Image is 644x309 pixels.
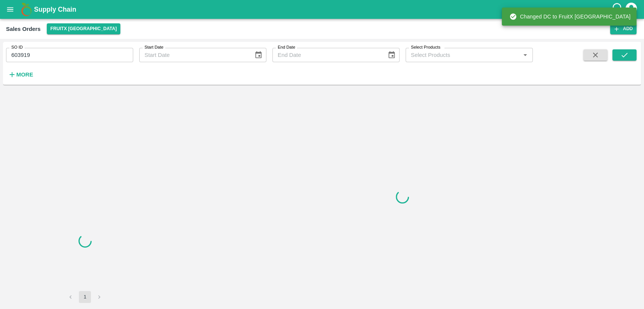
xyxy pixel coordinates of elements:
label: End Date [278,44,295,50]
strong: More [16,72,33,78]
button: Open [520,50,530,60]
input: Start Date [139,48,248,62]
input: Enter SO ID [6,48,133,62]
div: Sales Orders [6,24,41,34]
b: Supply Chain [34,6,76,13]
a: Supply Chain [34,4,611,15]
input: End Date [272,48,381,62]
div: account of current user [624,2,638,17]
div: Changed DC to FruitX [GEOGRAPHIC_DATA] [509,10,630,23]
label: Select Products [411,44,440,50]
nav: pagination navigation [63,291,106,303]
label: SO ID [11,44,23,50]
button: Choose date [384,48,399,62]
button: Select DC [47,23,121,34]
img: logo [19,2,34,17]
button: Choose date [251,48,266,62]
input: Select Products [408,50,518,60]
button: page 1 [79,291,91,303]
button: open drawer [2,1,19,18]
button: More [6,68,35,81]
label: Start Date [144,44,163,50]
button: Add [610,23,636,34]
div: customer-support [611,3,624,16]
